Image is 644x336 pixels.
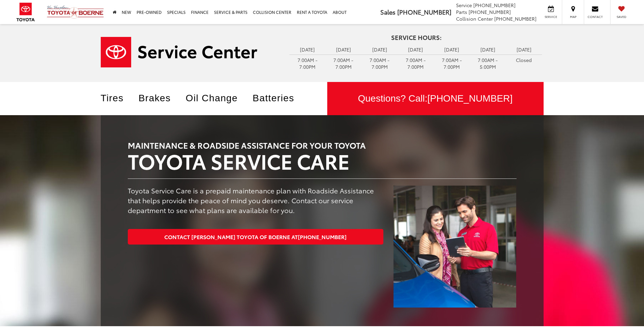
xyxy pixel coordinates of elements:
h2: TOYOTA SERVICE CARE [128,149,517,172]
span: [PHONE_NUMBER] [469,8,511,15]
p: Toyota Service Care is a prepaid maintenance plan with Roadside Assistance that helps provide the... [128,186,384,215]
td: 7:00AM - 5:00PM [470,55,506,72]
span: [PHONE_NUMBER] [427,93,512,104]
a: Questions? Call:[PHONE_NUMBER] [327,82,544,115]
span: Contact [588,15,603,19]
td: [DATE] [398,44,434,55]
img: Service Center | Vic Vaughan Toyota of Boerne in Boerne TX [101,37,257,67]
div: Questions? Call: [327,82,544,115]
img: Vic Vaughan Toyota of Boerne [47,5,104,19]
td: 7:00AM - 7:00PM [398,55,434,72]
td: 7:00AM - 7:00PM [326,55,362,72]
span: [PHONE_NUMBER] [397,7,451,16]
td: [DATE] [289,44,326,55]
td: [DATE] [470,44,506,55]
td: [DATE] [326,44,362,55]
span: Service [543,15,558,19]
a: Service Center | Vic Vaughan Toyota of Boerne in Boerne TX [101,37,279,67]
td: 7:00AM - 7:00PM [289,55,326,72]
h4: Service Hours: [289,34,544,41]
span: Map [566,15,580,19]
td: 7:00AM - 7:00PM [434,55,470,72]
span: [PHONE_NUMBER] [473,2,516,8]
h3: MAINTENANCE & ROADSIDE ASSISTANCE FOR YOUR TOYOTA [128,141,517,149]
span: Parts [456,8,467,15]
a: Batteries [253,93,304,103]
a: Oil Change [186,93,248,103]
span: [PHONE_NUMBER] [494,15,536,22]
td: [DATE] [361,44,398,55]
td: [DATE] [506,44,542,55]
a: Brakes [139,93,181,103]
span: Service [456,2,472,8]
td: 7:00AM - 7:00PM [361,55,398,72]
td: [DATE] [434,44,470,55]
span: Sales [380,7,396,16]
td: Closed [506,55,542,65]
img: TOYOTA SERVICE CARE | Vic Vaughan Toyota of Boerne in Boerne TX [393,186,516,307]
span: Collision Center [456,15,493,22]
span: [PHONE_NUMBER] [298,233,347,240]
a: Tires [101,93,134,103]
a: Contact [PERSON_NAME] Toyota of Boerne at[PHONE_NUMBER] [128,229,384,244]
span: Saved [614,15,629,19]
